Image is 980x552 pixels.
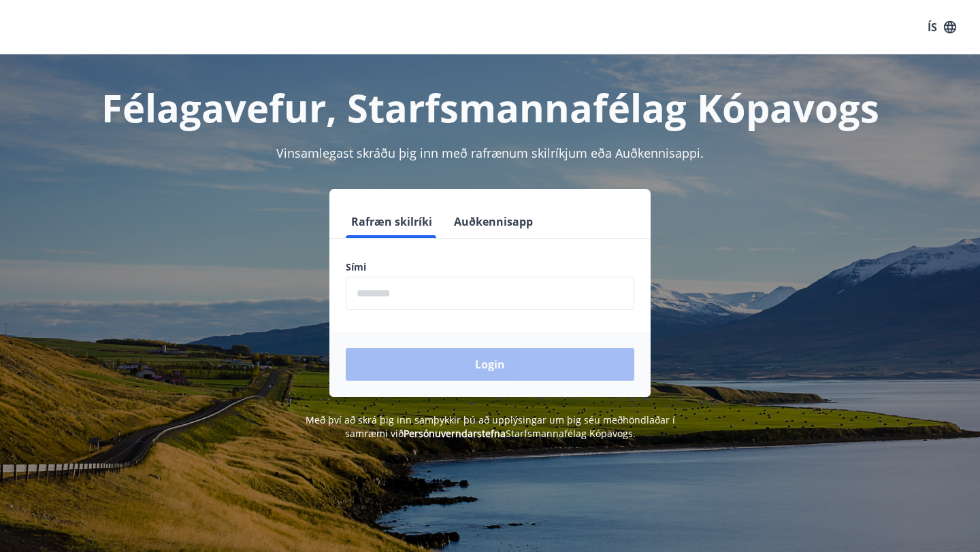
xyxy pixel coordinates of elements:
a: Persónuverndarstefna [404,427,506,440]
button: Rafræn skilríki [346,205,438,238]
button: Auðkennisapp [448,205,538,238]
span: Vinsamlegast skráðu þig inn með rafrænum skilríkjum eða Auðkennisappi. [276,145,704,161]
h1: Félagavefur, Starfsmannafélag Kópavogs [16,82,964,133]
button: ÍS [920,15,964,39]
label: Sími [346,260,634,274]
span: Með því að skrá þig inn samþykkir þú að upplýsingar um þig séu meðhöndlaðar í samræmi við Starfsm... [306,413,675,440]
